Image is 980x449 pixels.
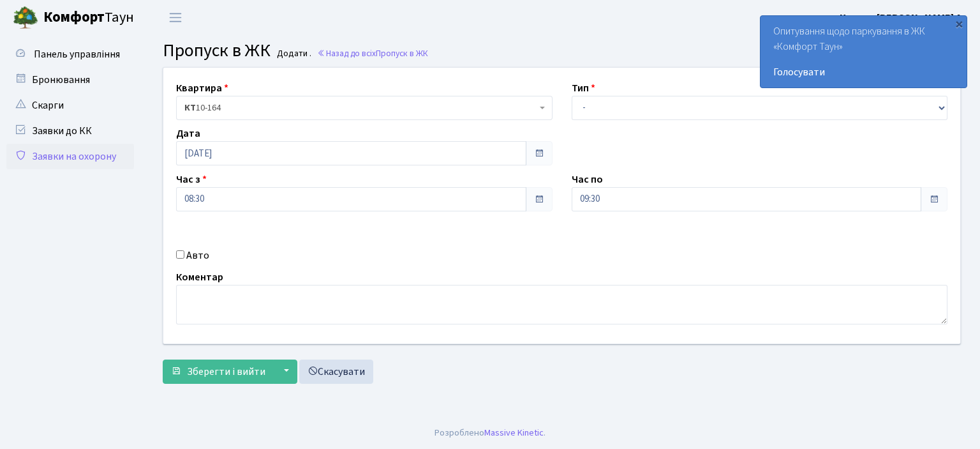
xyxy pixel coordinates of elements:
[434,426,546,440] div: Розроблено .
[6,42,134,67] a: Панель управління
[376,47,428,59] span: Пропуск в ЖК
[163,38,271,63] span: Пропуск в ЖК
[484,426,544,439] a: Massive Kinetic
[6,118,134,144] a: Заявки до КК
[184,102,537,114] span: <b>КТ</b>&nbsp;&nbsp;&nbsp;&nbsp;10-164
[6,67,134,93] a: Бронювання
[160,7,191,28] button: Переключити навігацію
[572,172,603,187] label: Час по
[176,126,200,141] label: Дата
[317,47,428,59] a: Назад до всіхПропуск в ЖК
[176,270,223,285] label: Коментар
[13,5,38,31] img: logo.png
[184,102,196,114] b: КТ
[840,11,965,25] b: Цитрус [PERSON_NAME] А.
[34,47,120,61] span: Панель управління
[274,49,311,59] small: Додати .
[176,96,553,120] span: <b>КТ</b>&nbsp;&nbsp;&nbsp;&nbsp;10-164
[43,7,134,29] span: Таун
[6,144,134,169] a: Заявки на охорону
[840,10,965,26] a: Цитрус [PERSON_NAME] А.
[572,80,595,96] label: Тип
[773,65,954,80] a: Голосувати
[163,360,274,384] button: Зберегти і вийти
[953,17,965,30] div: ×
[176,80,228,96] label: Квартира
[761,16,967,88] div: Опитування щодо паркування в ЖК «Комфорт Таун»
[187,365,265,379] span: Зберегти і вийти
[6,93,134,118] a: Скарги
[43,7,105,27] b: Комфорт
[176,172,207,187] label: Час з
[186,248,209,263] label: Авто
[299,360,373,384] a: Скасувати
